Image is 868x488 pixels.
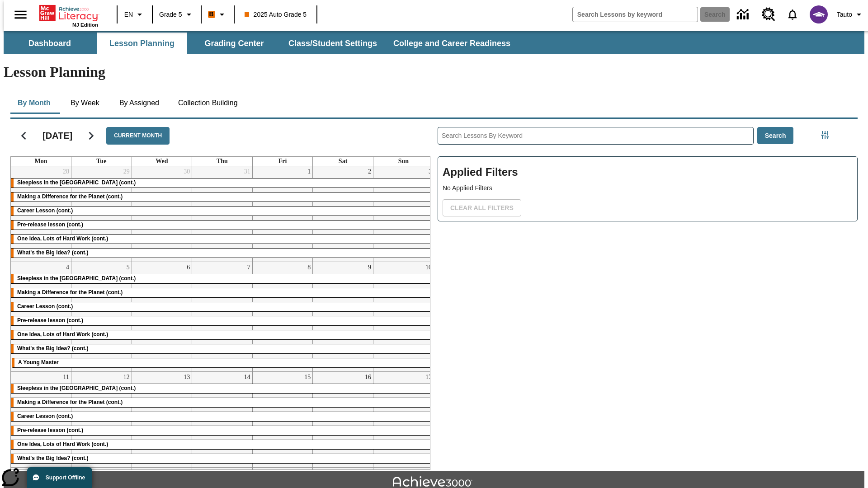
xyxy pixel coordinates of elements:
div: SubNavbar [4,33,519,54]
div: Career Lesson (cont.) [11,206,434,216]
h1: Lesson Planning [4,64,864,80]
span: Pre-release lesson (cont.) [17,427,83,433]
button: Current Month [106,127,170,145]
a: July 30, 2025 [182,166,192,177]
td: August 8, 2025 [252,262,313,371]
span: Career Lesson (cont.) [17,303,73,310]
td: August 1, 2025 [252,166,313,262]
button: Select a new avatar [804,3,833,26]
td: August 16, 2025 [313,371,373,467]
button: Filters Side menu [816,126,834,144]
span: Pre-release lesson (cont.) [17,221,83,228]
span: What's the Big Idea? (cont.) [17,345,89,352]
div: One Idea, Lots of Hard Work (cont.) [11,330,434,339]
p: No Applied Filters [443,183,853,193]
button: Dashboard [5,33,95,54]
span: What's the Big Idea? (cont.) [17,249,89,256]
span: 2025 Auto Grade 5 [245,10,307,19]
button: Search [757,127,794,145]
a: August 4, 2025 [64,262,71,273]
a: Notifications [781,3,804,26]
td: August 10, 2025 [373,262,434,371]
button: Open side menu [7,1,34,28]
a: Friday [277,157,289,166]
td: July 30, 2025 [132,166,192,262]
button: Boost Class color is orange. Change class color [204,6,231,23]
button: Support Offline [27,467,92,488]
div: Pre-release lesson (cont.) [11,221,434,230]
td: August 3, 2025 [373,166,434,262]
button: College and Career Readiness [386,33,518,54]
a: July 31, 2025 [242,166,252,177]
div: Sleepless in the Animal Kingdom (cont.) [11,384,434,393]
span: Making a Difference for the Planet (cont.) [17,193,123,200]
button: By Assigned [112,92,166,114]
span: B [209,9,214,20]
img: avatar image [810,5,828,23]
button: Collection Building [171,92,245,114]
span: Making a Difference for the Planet (cont.) [17,399,123,405]
a: August 23, 2025 [363,468,373,479]
a: Saturday [337,157,349,166]
button: Next [80,124,103,147]
a: August 19, 2025 [122,468,132,479]
span: EN [124,10,133,19]
div: Making a Difference for the Planet (cont.) [11,192,434,202]
span: Sleepless in the Animal Kingdom (cont.) [17,275,136,282]
span: Sleepless in the Animal Kingdom (cont.) [17,385,136,391]
a: August 2, 2025 [366,166,373,177]
td: August 11, 2025 [11,371,71,467]
span: Making a Difference for the Planet (cont.) [17,289,123,296]
input: search field [573,7,698,22]
td: July 31, 2025 [192,166,253,262]
span: Career Lesson (cont.) [17,207,73,214]
td: August 13, 2025 [132,371,192,467]
td: August 15, 2025 [252,371,313,467]
a: Thursday [215,157,230,166]
span: One Idea, Lots of Hard Work (cont.) [17,235,108,242]
a: August 14, 2025 [242,372,252,383]
div: Applied Filters [438,156,858,221]
div: Career Lesson (cont.) [11,412,434,421]
a: Monday [33,157,49,166]
button: By Week [62,92,108,114]
a: July 28, 2025 [61,166,71,177]
a: Resource Center, Will open in new tab [756,2,781,27]
a: August 5, 2025 [125,262,132,273]
span: Grade 5 [159,10,182,19]
button: By Month [10,92,58,114]
a: August 24, 2025 [424,468,434,479]
a: Wednesday [154,157,170,166]
span: Support Offline [46,474,85,481]
td: August 14, 2025 [192,371,253,467]
a: August 20, 2025 [182,468,192,479]
div: Making a Difference for the Planet (cont.) [11,398,434,407]
span: A Young Master [18,359,59,366]
div: Making a Difference for the Planet (cont.) [11,288,434,297]
td: July 28, 2025 [11,166,71,262]
button: Grade: Grade 5, Select a grade [156,6,198,23]
span: Sleepless in the Animal Kingdom (cont.) [17,179,136,186]
span: Pre-release lesson (cont.) [17,317,83,324]
a: August 15, 2025 [302,372,312,383]
a: Home [39,4,98,22]
span: One Idea, Lots of Hard Work (cont.) [17,441,108,447]
div: Pre-release lesson (cont.) [11,426,434,435]
td: August 4, 2025 [11,262,71,371]
button: Lesson Planning [97,33,187,54]
div: A Young Master [12,358,433,367]
button: Grading Center [189,33,279,54]
a: August 22, 2025 [302,468,312,479]
a: August 1, 2025 [306,166,312,177]
a: August 13, 2025 [182,372,192,383]
a: August 7, 2025 [245,262,252,273]
input: Search Lessons By Keyword [438,127,753,144]
div: Home [39,3,98,28]
a: August 21, 2025 [242,468,252,479]
button: Previous [12,124,35,147]
a: July 29, 2025 [122,166,132,177]
button: Profile/Settings [833,6,868,23]
a: August 3, 2025 [427,166,434,177]
button: Language: EN, Select a language [120,6,149,23]
span: Tauto [837,10,852,19]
